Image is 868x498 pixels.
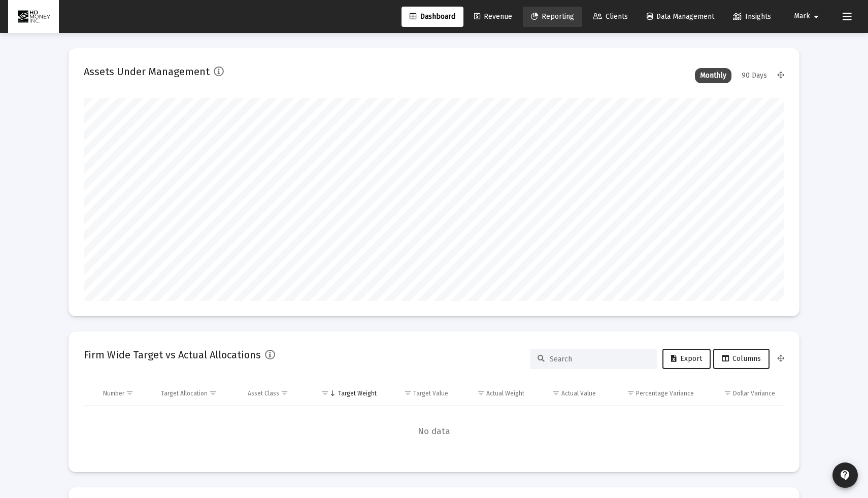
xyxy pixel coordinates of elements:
[477,389,485,397] span: Show filter options for column 'Actual Weight'
[724,389,731,397] span: Show filter options for column 'Dollar Variance'
[782,6,834,26] button: Mark
[338,389,377,397] div: Target Weight
[209,389,217,397] span: Show filter options for column 'Target Allocation'
[603,381,700,406] td: Column Percentage Variance
[455,381,531,406] td: Column Actual Weight
[733,12,771,21] span: Insights
[585,7,636,27] a: Clients
[636,389,694,397] div: Percentage Variance
[531,12,574,21] span: Reporting
[474,12,512,21] span: Revenue
[161,389,208,397] div: Target Allocation
[627,389,635,397] span: Show filter options for column 'Percentage Variance'
[552,389,560,397] span: Show filter options for column 'Actual Value'
[126,389,133,397] span: Show filter options for column 'Number'
[404,389,412,397] span: Show filter options for column 'Target Value'
[281,389,288,397] span: Show filter options for column 'Asset Class'
[695,68,731,83] div: Monthly
[523,7,582,27] a: Reporting
[794,12,810,21] span: Mark
[737,68,772,83] div: 90 Days
[321,389,329,397] span: Show filter options for column 'Target Weight'
[241,381,308,406] td: Column Asset Class
[248,389,279,397] div: Asset Class
[561,389,596,397] div: Actual Value
[810,7,822,27] mat-icon: arrow_drop_down
[84,381,784,457] div: Data grid
[96,381,154,406] td: Column Number
[486,389,524,397] div: Actual Weight
[154,381,241,406] td: Column Target Allocation
[550,355,649,363] input: Search
[84,63,210,80] h2: Assets Under Management
[84,347,261,363] h2: Firm Wide Target vs Actual Allocations
[413,389,448,397] div: Target Value
[593,12,628,21] span: Clients
[722,354,761,363] span: Columns
[410,12,455,21] span: Dashboard
[16,7,51,27] img: Dashboard
[384,381,455,406] td: Column Target Value
[639,7,722,27] a: Data Management
[531,381,603,406] td: Column Actual Value
[839,469,851,481] mat-icon: contact_support
[713,349,770,369] button: Columns
[671,354,702,363] span: Export
[466,7,520,27] a: Revenue
[647,12,714,21] span: Data Management
[662,349,711,369] button: Export
[103,389,124,397] div: Number
[308,381,384,406] td: Column Target Weight
[733,389,775,397] div: Dollar Variance
[84,426,784,437] span: No data
[725,7,779,27] a: Insights
[701,381,784,406] td: Column Dollar Variance
[402,7,463,27] a: Dashboard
